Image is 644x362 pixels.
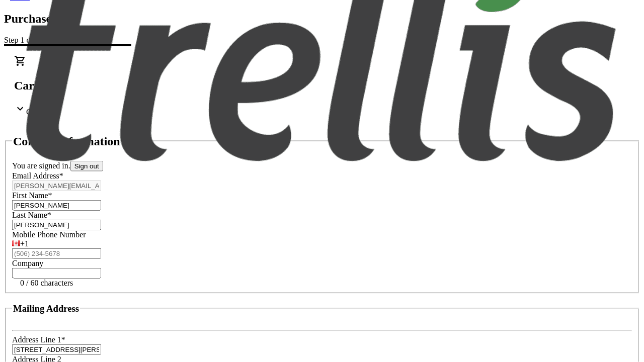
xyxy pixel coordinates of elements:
tr-character-limit: 0 / 60 characters [20,279,73,287]
label: Address Line 1* [12,335,65,344]
input: Address [12,344,101,355]
label: Company [12,259,43,267]
input: (506) 234-5678 [12,248,101,259]
label: Mobile Phone Number [12,230,86,239]
h3: Mailing Address [13,303,79,314]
